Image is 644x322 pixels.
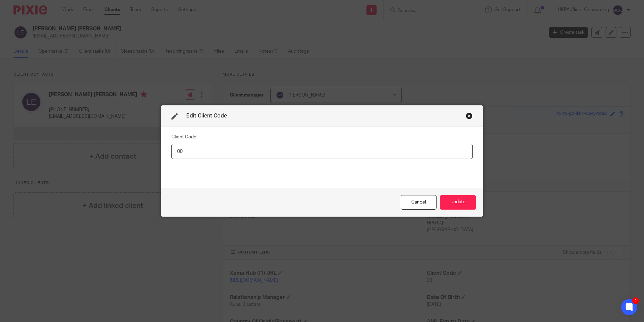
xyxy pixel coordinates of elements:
[171,134,196,140] label: Client Code
[171,144,473,159] input: Client Code
[632,297,639,304] div: 2
[466,112,473,119] div: Close this dialog window
[440,195,476,210] button: Update
[401,195,437,210] div: Close this dialog window
[186,113,227,118] span: Edit Client Code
